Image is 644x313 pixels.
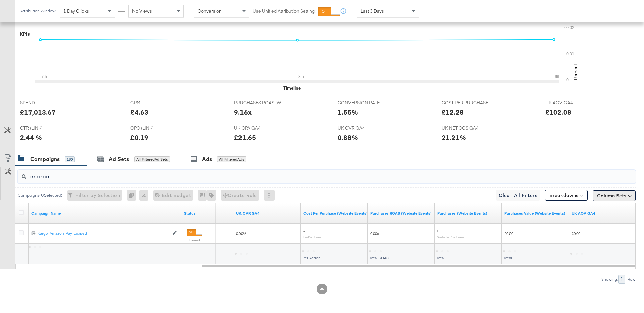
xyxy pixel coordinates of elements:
[20,9,56,13] div: Attribution Window:
[130,100,181,106] span: CPM
[369,255,389,260] span: Total ROAS
[437,211,499,216] a: The number of times a purchase was made tracked by your Custom Audience pixel on your website aft...
[496,190,540,201] button: Clear All Filters
[65,156,75,162] div: 180
[303,228,305,233] span: -
[338,107,358,117] div: 1.55%
[338,125,388,131] span: UK CVR GA4
[442,133,466,142] div: 21.21%
[601,277,618,282] div: Showing:
[572,231,580,236] span: £0.00
[436,255,445,260] span: Total
[202,155,212,163] div: Ads
[437,228,439,233] span: 0
[442,100,492,106] span: COST PER PURCHASE (WEBSITE EVENTS)
[37,231,168,236] a: Kargo_Amazon_Pay_Lapsed
[504,211,566,216] a: The total value of the purchase actions tracked by your Custom Audience pixel on your website aft...
[236,231,246,236] span: 0.00%
[217,156,246,162] div: All Filtered Ads
[572,211,633,216] a: UK AOV GA4
[31,211,179,216] a: Your campaign name.
[338,133,358,142] div: 0.88%
[109,155,129,163] div: Ad Sets
[26,167,579,180] input: Search Campaigns by Name, ID or Objective
[545,100,596,106] span: UK AOV GA4
[303,211,368,216] a: The average cost for each purchase tracked by your Custom Audience pixel on your website after pe...
[234,107,252,117] div: 9.16x
[234,133,256,142] div: £21.65
[198,8,222,14] span: Conversion
[20,100,70,106] span: SPEND
[130,107,148,117] div: £4.63
[302,255,321,260] span: Per Action
[130,133,148,142] div: £0.19
[18,192,62,198] div: Campaigns ( 0 Selected)
[30,155,60,163] div: Campaigns
[338,100,388,106] span: CONVERSION RATE
[370,231,379,236] span: 0.00x
[187,238,202,242] label: Paused
[20,107,56,117] div: £17,013.67
[361,8,384,14] span: Last 3 Days
[132,8,152,14] span: No Views
[253,8,316,14] label: Use Unified Attribution Setting:
[545,107,571,117] div: £102.08
[503,255,512,260] span: Total
[20,133,42,142] div: 2.44 %
[303,235,321,239] sub: Per Purchase
[593,190,636,201] button: Column Sets
[184,211,212,216] a: Shows the current state of your Ad Campaign.
[618,275,625,284] div: 1
[127,190,139,201] div: 0
[370,211,432,216] a: The total value of the purchase actions divided by spend tracked by your Custom Audience pixel on...
[545,190,588,201] button: Breakdowns
[20,31,30,37] div: KPIs
[499,191,537,200] span: Clear All Filters
[130,125,181,131] span: CPC (LINK)
[442,107,464,117] div: £12.28
[437,235,465,239] sub: Website Purchases
[63,8,89,14] span: 1 Day Clicks
[20,125,70,131] span: CTR (LINK)
[442,125,492,131] span: UK NET COS GA4
[134,156,170,162] div: All Filtered Ad Sets
[234,125,284,131] span: UK CPA GA4
[627,277,636,282] div: Row
[504,231,513,236] span: £0.00
[37,231,168,236] div: Kargo_Amazon_Pay_Lapsed
[573,64,579,80] text: Percent
[236,211,298,216] a: UK CVR GA4
[283,85,301,91] div: Timeline
[234,100,284,106] span: PURCHASES ROAS (WEBSITE EVENTS)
